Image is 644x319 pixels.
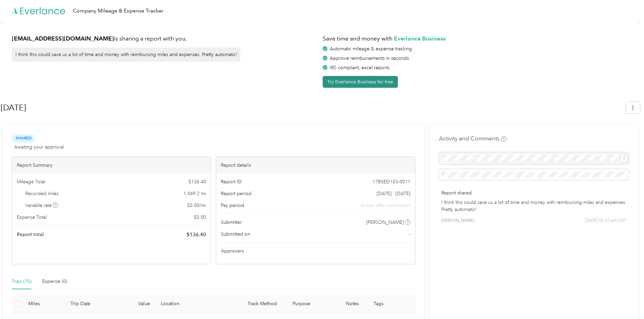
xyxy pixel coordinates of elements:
span: shown after submission [361,202,410,209]
th: Notes [339,295,365,313]
th: Purpose [287,295,339,313]
span: $ 0.00 [194,214,206,221]
span: Expense Total [17,214,47,221]
span: 17B5ED103-0011 [373,178,410,185]
span: Report period [221,190,252,197]
th: Value [114,295,155,313]
span: Variable rate [25,202,58,209]
span: Approvers [221,247,244,255]
span: [DATE] - [DATE] [377,190,410,197]
span: Automatic mileage & expense tracking [330,46,412,52]
div: Company Mileage & Expense Tracker [73,7,164,15]
span: Submitter [221,219,242,226]
span: $ 136.40 [186,231,206,239]
div: I think this could save us a lot of time and money with reimbursing miles and expenses. Pretty au... [12,48,240,62]
div: Report Summary [12,157,211,174]
div: Report details [216,157,415,174]
span: Shared [12,134,35,142]
h1: Save time and money with [323,34,629,43]
h1: Aug 2025 [1,100,621,116]
div: Trips (75) [12,278,31,285]
th: Trip Date [65,295,114,313]
strong: [EMAIL_ADDRESS][DOMAIN_NAME] [12,35,114,42]
button: Try Everlance Business for free [323,76,398,88]
div: Expense (0) [42,278,67,285]
h4: Activity and Comments [439,134,506,143]
span: Report ID [221,178,242,185]
th: Location [155,295,242,313]
span: Submitted on [221,231,250,238]
p: I think this could save us a lot of time and money with reimbursing miles and expenses. Pretty au... [441,199,626,213]
span: - [409,231,410,238]
th: Tags [365,295,391,313]
span: [PERSON_NAME] [366,219,404,226]
span: Recorded miles [25,190,59,197]
span: 1,049.2 mi [183,190,206,197]
th: Miles [23,295,65,313]
span: $ 0.00 / mi [187,202,206,209]
span: Mileage Total [17,178,45,185]
span: Approve reimbursements in seconds [330,55,409,61]
th: Track Method [242,295,287,313]
span: IRS compliant, excel reports [330,65,389,71]
span: $ 136.40 [188,178,206,185]
span: [PERSON_NAME] [441,218,474,224]
strong: Everlance Business [394,35,446,42]
span: Pay period [221,202,244,209]
h1: is sharing a report with you. [12,34,318,43]
span: Report total [17,231,44,238]
p: Report shared [441,189,626,196]
span: Awaiting your approval [14,143,64,151]
span: [DATE] 02:37 pm CDT [585,218,626,224]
